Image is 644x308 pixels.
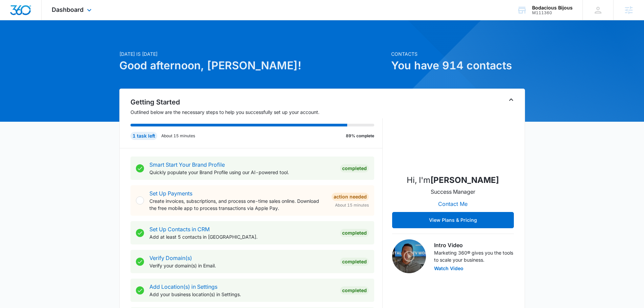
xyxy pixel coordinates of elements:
[335,202,369,208] span: About 15 minutes
[149,283,217,290] a: Add Location(s) in Settings
[430,175,499,185] strong: [PERSON_NAME]
[340,286,369,294] div: Completed
[434,241,514,249] h3: Intro Video
[119,57,387,74] h1: Good afternoon, [PERSON_NAME]!
[392,212,514,228] button: View Plans & Pricing
[149,190,192,197] a: Set Up Payments
[340,229,369,237] div: Completed
[507,96,515,104] button: Toggle Collapse
[332,193,369,201] div: Action Needed
[434,249,514,263] p: Marketing 360® gives you the tools to scale your business.
[149,255,192,261] a: Verify Domain(s)
[149,291,335,298] p: Add your business location(s) in Settings.
[346,133,374,139] p: 89% complete
[130,97,383,107] h2: Getting Started
[407,174,499,186] p: Hi, I'm
[149,169,335,176] p: Quickly populate your Brand Profile using our AI-powered tool.
[340,164,369,172] div: Completed
[391,50,525,57] p: Contacts
[340,258,369,266] div: Completed
[391,57,525,74] h1: You have 914 contacts
[52,6,84,13] span: Dashboard
[161,133,195,139] p: About 15 minutes
[149,161,225,168] a: Smart Start Your Brand Profile
[130,132,157,140] div: 1 task left
[119,50,387,57] p: [DATE] is [DATE]
[392,239,426,273] img: Intro Video
[532,10,573,15] div: account id
[149,226,210,233] a: Set Up Contacts in CRM
[434,266,463,271] button: Watch Video
[532,5,573,10] div: account name
[431,188,475,196] p: Success Manager
[130,109,383,116] p: Outlined below are the necessary steps to help you successfully set up your account.
[149,233,335,240] p: Add at least 5 contacts in [GEOGRAPHIC_DATA].
[419,101,487,169] img: Sophia Elmore
[431,196,474,212] button: Contact Me
[149,197,326,212] p: Create invoices, subscriptions, and process one-time sales online. Download the free mobile app t...
[149,262,335,269] p: Verify your domain(s) in Email.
